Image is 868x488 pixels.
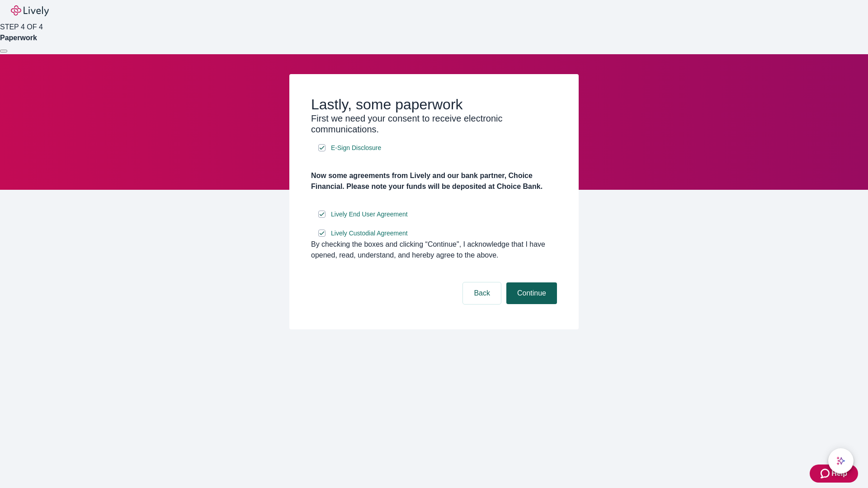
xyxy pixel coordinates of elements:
[311,96,557,113] h2: Lastly, some paperwork
[821,468,831,479] svg: Zendesk support icon
[311,239,557,261] div: By checking the boxes and clicking “Continue", I acknowledge that I have opened, read, understand...
[828,448,854,474] button: chat
[331,229,408,238] span: Lively Custodial Agreement
[311,113,557,135] h3: First we need your consent to receive electronic communications.
[11,5,49,16] img: Lively
[331,143,381,153] span: E-Sign Disclosure
[329,228,410,239] a: e-sign disclosure document
[506,282,557,304] button: Continue
[311,170,557,192] h4: Now some agreements from Lively and our bank partner, Choice Financial. Please note your funds wi...
[831,468,847,479] span: Help
[329,142,383,154] a: e-sign disclosure document
[331,210,408,219] span: Lively End User Agreement
[836,456,845,465] svg: Lively AI Assistant
[810,465,858,483] button: Zendesk support iconHelp
[329,209,410,220] a: e-sign disclosure document
[463,282,501,304] button: Back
